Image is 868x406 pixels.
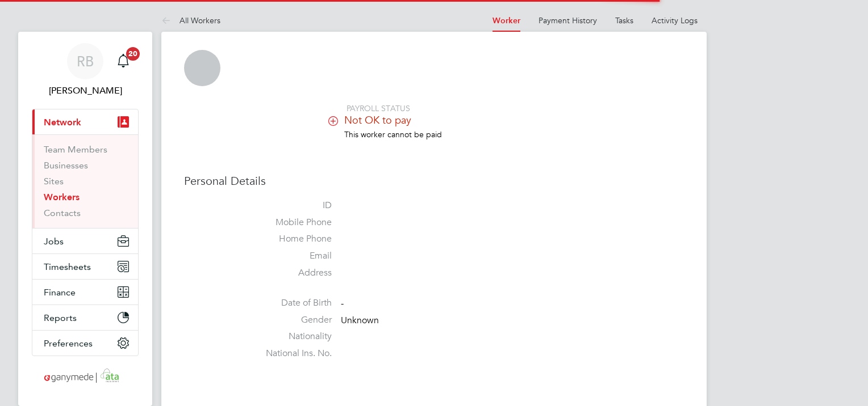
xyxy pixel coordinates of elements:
[32,254,138,279] button: Timesheets
[347,103,410,113] span: PAYROLL STATUS
[493,16,520,26] a: Worker
[252,314,332,326] label: Gender
[252,250,332,262] label: Email
[44,261,91,272] span: Timesheets
[126,47,140,61] span: 20
[252,267,332,279] label: Address
[615,15,633,26] a: Tasks
[44,160,88,171] a: Businesses
[539,15,597,26] a: Payment History
[32,109,138,134] button: Network
[44,144,107,155] a: Team Members
[344,129,442,139] span: This worker cannot be paid
[44,192,80,202] a: Workers
[32,84,139,98] span: Renata Barbosa
[344,113,411,126] span: Not OK to pay
[252,200,332,212] label: ID
[77,54,94,69] span: RB
[112,43,135,79] a: 20
[44,287,76,298] span: Finance
[32,280,138,304] button: Finance
[18,32,152,406] nav: Main navigation
[252,217,332,229] label: Mobile Phone
[341,298,344,309] span: -
[32,43,139,98] a: RB[PERSON_NAME]
[184,174,684,188] h3: Personal Details
[252,331,332,342] label: Nationality
[44,117,81,128] span: Network
[32,331,138,356] button: Preferences
[44,236,64,247] span: Jobs
[32,229,138,253] button: Jobs
[44,208,81,218] a: Contacts
[252,233,332,245] label: Home Phone
[41,367,130,386] img: ganymedesolutions-logo-retina.png
[32,134,138,228] div: Network
[252,348,332,360] label: National Ins. No.
[341,315,379,326] span: Unknown
[32,367,139,386] a: Go to home page
[44,338,93,349] span: Preferences
[44,312,77,323] span: Reports
[44,176,64,187] a: Sites
[161,15,220,26] a: All Workers
[32,305,138,330] button: Reports
[252,297,332,309] label: Date of Birth
[652,15,698,26] a: Activity Logs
